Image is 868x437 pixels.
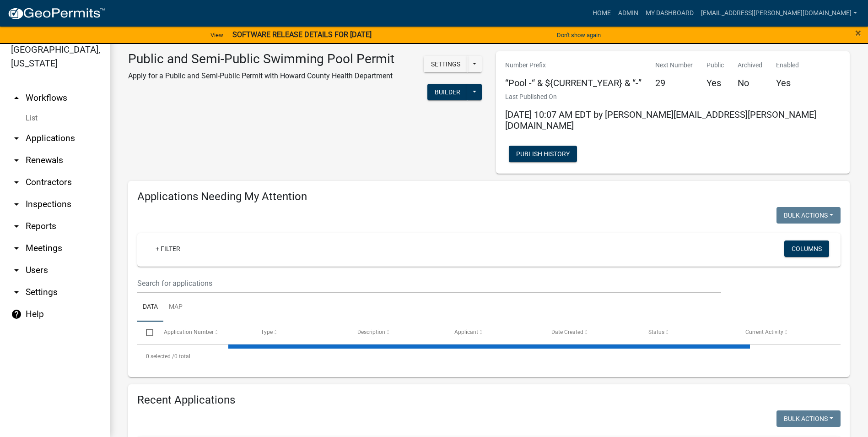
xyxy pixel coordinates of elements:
[505,109,816,131] span: [DATE] 10:07 AM EDT by [PERSON_NAME][EMAIL_ADDRESS][PERSON_NAME][DOMAIN_NAME]
[776,60,799,70] p: Enabled
[642,5,697,22] a: My Dashboard
[11,199,22,210] i: arrow_drop_down
[11,155,22,166] i: arrow_drop_down
[11,265,22,276] i: arrow_drop_down
[855,27,861,38] button: Close
[745,329,783,335] span: Current Activity
[509,151,577,158] wm-modal-confirm: Workflow Publish History
[11,177,22,188] i: arrow_drop_down
[137,393,841,407] h4: Recent Applications
[137,293,163,322] a: Data
[357,329,385,335] span: Description
[155,322,252,344] datatable-header-cell: Application Number
[11,309,22,320] i: help
[146,353,174,360] span: 0 selected /
[137,274,721,293] input: Search for applications
[349,322,446,344] datatable-header-cell: Description
[148,240,188,257] a: + Filter
[137,190,841,203] h4: Applications Needing My Attention
[648,329,664,335] span: Status
[706,77,724,88] h5: Yes
[553,27,604,43] button: Don't show again
[509,146,577,162] button: Publish History
[163,293,188,322] a: Map
[738,60,762,70] p: Archived
[137,322,155,344] datatable-header-cell: Select
[454,329,478,335] span: Applicant
[128,51,394,67] h3: Public and Semi-Public Swimming Pool Permit
[261,329,273,335] span: Type
[706,60,724,70] p: Public
[427,84,468,100] button: Builder
[164,329,214,335] span: Application Number
[776,77,799,88] h5: Yes
[855,27,861,39] span: ×
[784,240,829,257] button: Columns
[128,71,394,82] p: Apply for a Public and Semi-Public Permit with Howard County Health Department
[737,322,834,344] datatable-header-cell: Current Activity
[615,5,642,22] a: Admin
[207,27,227,43] a: View
[424,56,468,72] button: Settings
[11,133,22,144] i: arrow_drop_down
[505,60,642,70] p: Number Prefix
[446,322,543,344] datatable-header-cell: Applicant
[232,30,372,39] strong: SOFTWARE RELEASE DETAILS FOR [DATE]
[252,322,349,344] datatable-header-cell: Type
[776,410,841,427] button: Bulk Actions
[738,77,762,88] h5: No
[543,322,640,344] datatable-header-cell: Date Created
[640,322,737,344] datatable-header-cell: Status
[551,329,583,335] span: Date Created
[137,345,841,368] div: 0 total
[697,5,861,22] a: [EMAIL_ADDRESS][PERSON_NAME][DOMAIN_NAME]
[589,5,615,22] a: Home
[11,287,22,298] i: arrow_drop_down
[505,77,642,88] h5: “Pool -“ & ${CURRENT_YEAR} & “-”
[11,93,22,104] i: arrow_drop_up
[776,207,841,224] button: Bulk Actions
[505,92,841,102] p: Last Published On
[655,60,693,70] p: Next Number
[11,243,22,254] i: arrow_drop_down
[655,77,693,88] h5: 29
[11,221,22,232] i: arrow_drop_down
